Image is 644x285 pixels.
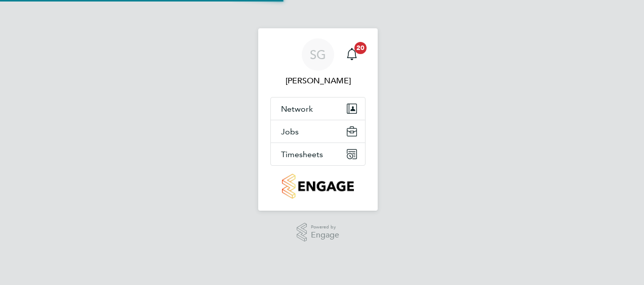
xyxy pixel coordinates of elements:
a: SG[PERSON_NAME] [270,38,366,87]
span: Network [281,104,313,114]
a: 20 [342,38,362,71]
span: 20 [354,42,367,54]
button: Network [271,98,365,120]
span: Sean Goode [270,75,366,87]
nav: Main navigation [258,28,378,211]
button: Jobs [271,120,365,142]
span: SG [310,48,326,61]
span: Jobs [281,127,299,136]
a: Go to home page [270,174,366,199]
button: Timesheets [271,143,365,165]
span: Timesheets [281,150,323,159]
span: Engage [311,231,339,240]
span: Powered by [311,223,339,231]
img: countryside-properties-logo-retina.png [282,174,353,199]
a: Powered byEngage [297,223,340,242]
